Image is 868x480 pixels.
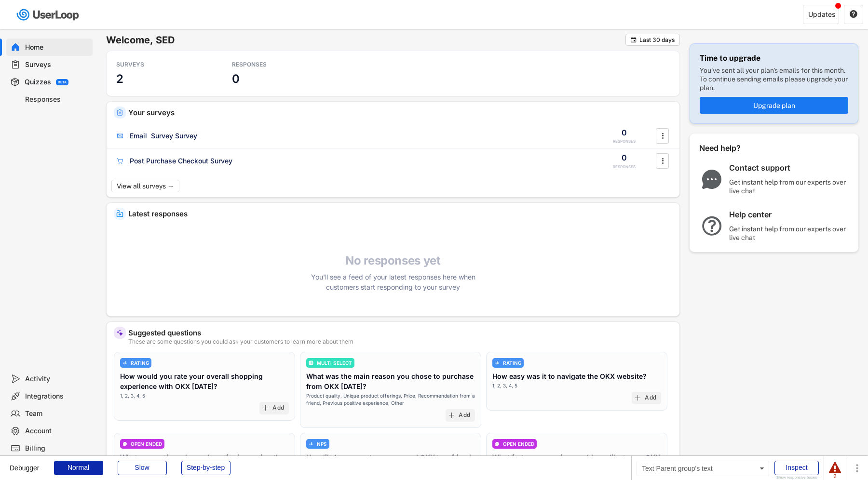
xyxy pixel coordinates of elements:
[128,329,672,336] div: Suggested questions
[58,80,67,84] div: BETA
[181,461,231,475] div: Step-by-step
[459,412,470,419] div: Add
[622,152,627,163] div: 0
[495,360,500,365] img: AdjustIcon.svg
[232,61,319,68] div: RESPONSES
[774,476,819,480] div: Show responsive boxes
[128,109,672,116] div: Your surveys
[631,36,637,43] text: 
[630,36,637,43] button: 
[309,441,313,446] img: AdjustIcon.svg
[729,210,850,220] div: Help center
[700,53,760,64] div: Time to upgrade
[622,127,627,138] div: 0
[700,97,848,114] button: Upgrade plan
[729,163,850,173] div: Contact support
[118,461,167,475] div: Slow
[25,60,89,69] div: Surveys
[492,452,661,472] div: What feature or service would you like to see OKX offer in the future?
[774,461,819,475] div: Inspect
[662,156,664,166] text: 
[128,339,672,345] div: These are some questions you could ask your customers to learn more about them
[116,71,123,86] h3: 2
[120,452,289,472] div: What suggestions do you have for improving the OKX shopping experience?
[120,392,145,400] div: 1, 2, 3, 4, 5
[116,61,203,68] div: SURVEYS
[130,131,197,141] div: Email Survey Survey
[639,37,675,43] div: Last 30 days
[111,180,179,192] button: View all surveys →
[54,461,103,475] div: Normal
[130,156,232,166] div: Post Purchase Checkout Survey
[25,392,89,401] div: Integrations
[317,441,327,446] div: NPS
[700,66,848,93] div: You've sent all your plan's emails for this month. To continue sending emails please upgrade your...
[808,11,835,18] div: Updates
[309,360,313,365] img: ListMajor.svg
[120,371,289,391] div: How would you rate your overall shopping experience with OKX [DATE]?
[25,95,89,104] div: Responses
[662,131,664,141] text: 
[116,210,123,217] img: IncomingMajor.svg
[317,360,352,365] div: MULTI SELECT
[306,452,475,472] div: How likely are you to recommend OKX to a friend or colleague?
[492,371,647,381] div: How easy was it to navigate the OKX website?
[122,441,127,446] img: ConversationMinor.svg
[637,461,769,476] div: Text Parent group's text
[645,394,656,402] div: Add
[131,441,162,446] div: OPEN ENDED
[849,10,858,19] button: 
[658,154,667,168] button: 
[699,216,724,236] img: QuestionMarkInverseMajor.svg
[492,382,517,389] div: 1, 2, 3, 4, 5
[14,5,82,25] img: userloop-logo-01.svg
[25,427,89,436] div: Account
[10,456,40,471] div: Debugger
[829,474,841,479] div: 2
[25,43,89,52] div: Home
[613,164,636,170] div: RESPONSES
[25,444,89,453] div: Billing
[699,170,724,189] img: ChatMajor.svg
[232,71,240,86] h3: 0
[613,139,636,144] div: RESPONSES
[306,392,475,407] div: Product quality, Unique product offerings, Price, Recommendation from a friend, Previous positive...
[106,34,625,46] h6: Welcome, SED
[25,78,51,87] div: Quizzes
[503,441,534,446] div: OPEN ENDED
[306,272,480,292] div: You'll see a feed of your latest responses here when customers start responding to your survey
[699,143,767,153] div: Need help?
[116,329,123,336] img: MagicMajor%20%28Purple%29.svg
[729,178,850,195] div: Get instant help from our experts over live chat
[306,371,475,391] div: What was the main reason you chose to purchase from OKX [DATE]?
[495,441,500,446] img: ConversationMinor.svg
[128,210,672,217] div: Latest responses
[122,360,127,365] img: AdjustIcon.svg
[272,404,284,412] div: Add
[503,360,521,365] div: RATING
[306,253,480,268] h4: No responses yet
[25,409,89,418] div: Team
[25,374,89,384] div: Activity
[131,360,149,365] div: RATING
[850,10,857,18] text: 
[658,129,667,143] button: 
[729,225,850,242] div: Get instant help from our experts over live chat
